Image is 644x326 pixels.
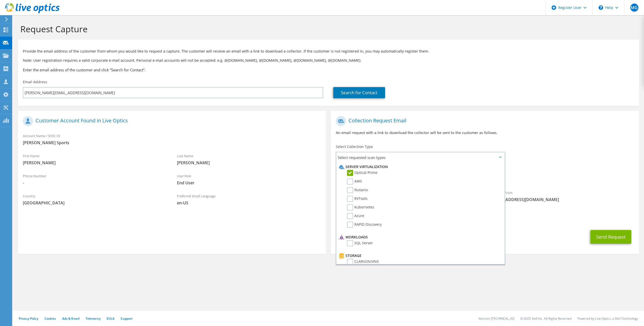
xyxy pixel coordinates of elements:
button: Send Request [590,230,631,244]
span: Select requested scan types [336,152,504,162]
span: [GEOGRAPHIC_DATA] [23,200,167,206]
div: Last Name [172,151,326,168]
label: RVTools [347,196,368,202]
a: EULA [107,316,114,321]
div: Account Name / SFDC ID [18,131,326,148]
li: Server Virtualization [338,164,502,170]
label: Kubernetes [347,204,374,210]
span: [PERSON_NAME] Sports [23,140,321,145]
div: Country [18,191,172,208]
label: RAPID Discovery [347,222,382,228]
div: Requested Collections [331,165,639,185]
a: Ads & Email [62,316,79,321]
label: Optical Prime [347,170,377,176]
a: Cookies [44,316,56,321]
label: SQL Server [347,240,373,246]
span: [PERSON_NAME] [177,160,321,166]
label: CLARiiON/VNX [347,259,379,265]
div: To [331,187,485,205]
h1: Collection Request Email [336,116,631,126]
li: Version: [TECHNICAL_ID] [478,316,514,321]
p: An email request with a link to download the collector will be sent to the customer as follows. [336,130,634,136]
p: Note: User registration requires a valid corporate e-mail account. Personal e-mail accounts will ... [23,58,634,63]
svg: \n [599,5,603,10]
h1: Customer Account Found in Live Optics [23,116,318,126]
label: Azure [347,213,364,219]
div: Phone Number [18,171,172,188]
p: Provide the email address of the customer from whom you would like to request a capture. The cust... [23,48,634,54]
li: Storage [338,253,502,259]
div: First Name [18,151,172,168]
label: Email Address [23,79,47,85]
a: Search for Contact [333,87,385,98]
label: Nutanix [347,187,368,193]
label: AWS [347,178,362,185]
li: © 2025 Dell Inc. All Rights Reserved [520,316,571,321]
div: CC & Reply To [331,207,639,225]
span: [PERSON_NAME] [23,160,167,166]
h3: Enter the email address of the customer and click “Search for Contact”. [23,67,634,73]
div: Preferred Email Language [172,191,326,208]
a: Support [121,316,133,321]
a: Privacy Policy [19,316,38,321]
div: User Role [172,171,326,188]
span: - [23,180,167,186]
a: Telemetry [86,316,101,321]
label: Select Collection Type [336,144,373,149]
span: MG [630,4,638,12]
span: [EMAIL_ADDRESS][DOMAIN_NAME] [490,197,634,202]
li: Powered by Live Optics, a Dell Technology [577,316,638,321]
span: End User [177,180,321,186]
h1: Request Capture [20,24,634,34]
li: Workloads [338,234,502,240]
div: Sender & From [485,187,639,205]
span: en-US [177,200,321,206]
